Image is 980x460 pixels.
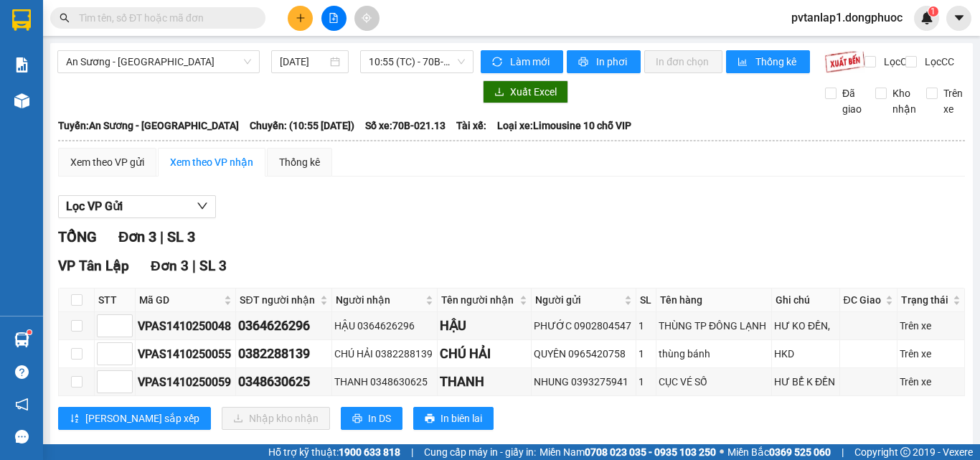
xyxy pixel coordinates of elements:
span: Số xe: 70B-021.13 [365,118,446,133]
div: HẬU [440,316,528,336]
button: syncLàm mới [481,50,563,73]
span: Đơn 3 [151,258,189,274]
td: CHÚ HẢI [438,340,531,368]
sup: 1 [928,6,938,17]
img: icon-new-feature [920,11,933,24]
div: VPAS1410250055 [138,345,233,363]
button: printerIn phơi [567,50,641,73]
img: logo-vxr [12,9,31,31]
div: CHÚ HẢI [440,344,528,364]
span: VP Tân Lập [58,258,129,274]
span: Người gửi [535,292,622,308]
button: sort-ascending[PERSON_NAME] sắp xếp [58,407,211,430]
button: Lọc VP Gửi [58,195,216,218]
span: In DS [368,410,391,426]
span: caret-down [953,11,966,24]
td: 0382288139 [236,340,331,368]
span: Trên xe [938,85,969,117]
td: VPAS1410250055 [136,340,236,368]
span: SL 3 [199,258,227,274]
span: 10:55 (TC) - 70B-021.13 [369,51,465,72]
span: | [192,258,196,274]
strong: 0708 023 035 - 0935 103 250 [585,446,716,458]
strong: 0369 525 060 [769,446,831,458]
span: Lọc CR [878,54,915,70]
div: THANH 0348630625 [334,374,435,390]
span: | [160,228,164,245]
span: In biên lai [440,410,482,426]
button: In đơn chọn [644,50,722,73]
button: plus [288,6,313,31]
span: aim [362,13,372,23]
span: Miền Nam [540,444,716,460]
span: Mã GD [139,292,221,308]
b: Tuyến: An Sương - [GEOGRAPHIC_DATA] [58,120,239,131]
div: Trên xe [900,346,962,362]
div: 0382288139 [238,344,329,364]
span: Người nhận [336,292,423,308]
span: copyright [900,447,910,457]
span: Đã giao [837,85,867,117]
div: 1 [639,318,654,334]
div: thùng bánh [659,346,769,362]
img: solution-icon [14,57,29,72]
span: SĐT người nhận [240,292,316,308]
span: Cung cấp máy in - giấy in: [424,444,536,460]
span: down [197,200,208,212]
div: Xem theo VP nhận [170,154,253,170]
button: printerIn biên lai [413,407,494,430]
span: printer [425,413,435,425]
div: Trên xe [900,318,962,334]
div: Xem theo VP gửi [70,154,144,170]
button: printerIn DS [341,407,402,430]
span: Xuất Excel [510,84,557,100]
th: STT [95,288,136,312]
div: CỤC VÉ SỐ [659,374,769,390]
td: HẬU [438,312,531,340]
div: HẬU 0364626296 [334,318,435,334]
span: SL 3 [167,228,195,245]
span: printer [352,413,362,425]
span: | [411,444,413,460]
button: file-add [321,6,347,31]
span: file-add [329,13,339,23]
div: NHUNG 0393275941 [534,374,634,390]
span: message [15,430,29,443]
span: Lọc VP Gửi [66,197,123,215]
button: caret-down [946,6,971,31]
div: THÙNG TP ĐÔNG LẠNH [659,318,769,334]
div: HƯ BỂ K ĐỀN [774,374,837,390]
td: VPAS1410250059 [136,368,236,396]
span: Làm mới [510,54,552,70]
span: Đơn 3 [118,228,156,245]
span: Chuyến: (10:55 [DATE]) [250,118,354,133]
button: downloadXuất Excel [483,80,568,103]
button: downloadNhập kho nhận [222,407,330,430]
span: ĐC Giao [844,292,882,308]
span: question-circle [15,365,29,379]
span: search [60,13,70,23]
span: notification [15,398,29,411]
span: TỔNG [58,228,97,245]
span: An Sương - Tân Biên [66,51,251,72]
img: warehouse-icon [14,332,29,347]
span: plus [296,13,306,23]
th: SL [636,288,656,312]
td: THANH [438,368,531,396]
th: Tên hàng [656,288,772,312]
div: HKD [774,346,837,362]
button: aim [354,6,380,31]
div: 1 [639,346,654,362]
span: Lọc CC [919,54,956,70]
img: 9k= [824,50,865,73]
div: Trên xe [900,374,962,390]
span: bar-chart [738,57,750,68]
div: 0364626296 [238,316,329,336]
img: warehouse-icon [14,93,29,108]
th: Ghi chú [772,288,839,312]
span: Kho nhận [887,85,922,117]
div: VPAS1410250059 [138,373,233,391]
span: Miền Bắc [727,444,831,460]
span: sync [492,57,504,68]
span: Thống kê [755,54,798,70]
